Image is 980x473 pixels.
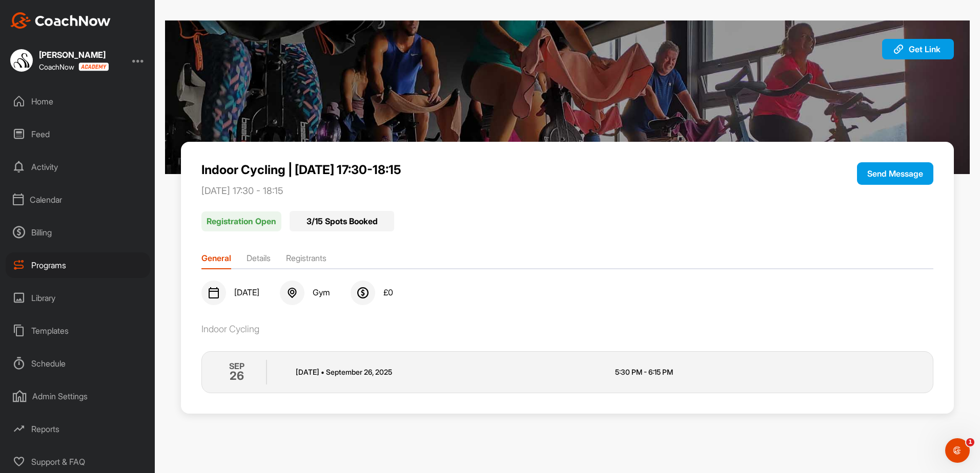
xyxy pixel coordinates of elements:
[6,416,150,442] div: Reports
[201,162,787,177] p: Indoor Cycling | [DATE] 17:30-18:15
[165,20,970,174] img: img.jpg
[201,324,933,335] div: Indoor Cycling
[78,62,109,71] img: CoachNow acadmey
[321,368,324,376] span: •
[247,252,271,268] li: Details
[6,285,150,311] div: Library
[857,162,933,185] button: Send Message
[313,288,330,298] span: Gym
[201,252,231,268] li: General
[909,44,941,54] span: Get Link
[6,252,150,278] div: Programs
[6,383,150,409] div: Admin Settings
[201,211,281,232] p: Registration Open
[39,51,109,59] div: [PERSON_NAME]
[945,438,970,463] iframe: Intercom live chat
[10,49,33,72] img: square_c8b22097c993bcfd2b698d1eae06ee05.jpg
[230,367,244,384] h2: 26
[39,62,109,71] div: CoachNow
[296,367,601,377] p: [DATE] September 26 , 2025
[201,185,787,197] p: [DATE] 17:30 - 18:15
[6,220,150,245] div: Billing
[6,351,150,376] div: Schedule
[6,318,150,343] div: Templates
[6,121,150,147] div: Feed
[10,12,111,29] img: CoachNow
[6,187,150,212] div: Calendar
[208,287,220,299] img: svg+xml;base64,PHN2ZyB3aWR0aD0iMjQiIGhlaWdodD0iMjQiIHZpZXdCb3g9IjAgMCAyNCAyNCIgZmlsbD0ibm9uZSIgeG...
[966,438,974,446] span: 1
[286,252,326,268] li: Registrants
[290,211,394,231] div: 3 / 15 Spots Booked
[6,89,150,114] div: Home
[229,360,244,372] p: SEP
[615,367,920,377] p: 5:30 PM - 6:15 PM
[383,288,393,298] span: £ 0
[6,154,150,180] div: Activity
[234,288,259,298] span: [DATE]
[892,43,905,55] img: svg+xml;base64,PHN2ZyB3aWR0aD0iMjAiIGhlaWdodD0iMjAiIHZpZXdCb3g9IjAgMCAyMCAyMCIgZmlsbD0ibm9uZSIgeG...
[286,287,298,299] img: svg+xml;base64,PHN2ZyB3aWR0aD0iMjQiIGhlaWdodD0iMjQiIHZpZXdCb3g9IjAgMCAyNCAyNCIgZmlsbD0ibm9uZSIgeG...
[357,287,369,299] img: svg+xml;base64,PHN2ZyB3aWR0aD0iMjQiIGhlaWdodD0iMjQiIHZpZXdCb3g9IjAgMCAyNCAyNCIgZmlsbD0ibm9uZSIgeG...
